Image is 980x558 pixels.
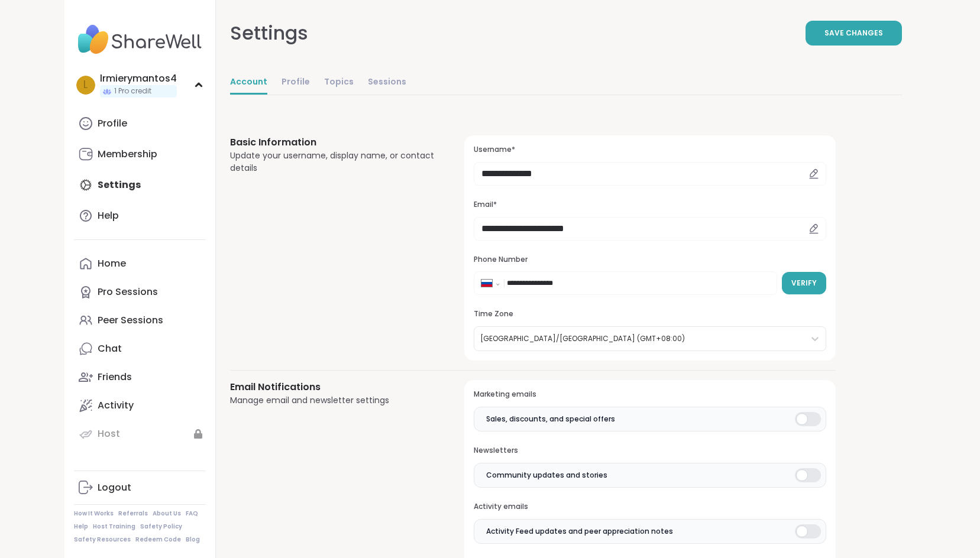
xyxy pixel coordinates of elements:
div: Profile [98,117,127,130]
h3: Activity emails [474,502,826,512]
h3: Email* [474,200,826,210]
span: Save Changes [824,28,883,38]
a: Logout [74,473,206,502]
h3: Basic Information [230,135,436,150]
a: Profile [74,109,206,138]
div: Settings [230,19,308,47]
a: Blog [186,536,200,544]
a: Profile [282,71,310,95]
h3: Phone Number [474,255,826,265]
a: Chat [74,335,206,363]
span: Community updates and stories [486,470,607,481]
a: Referrals [118,510,148,518]
a: Help [74,523,88,531]
button: Save Changes [806,21,902,46]
span: Sales, discounts, and special offers [486,414,615,424]
button: Verify [782,272,826,294]
h3: Username* [474,145,826,155]
a: Peer Sessions [74,306,206,335]
div: Host [98,427,120,440]
div: Chat [98,342,122,355]
span: l [83,77,88,93]
a: Friends [74,363,206,391]
a: Help [74,202,206,230]
div: Friends [98,371,132,384]
h3: Time Zone [474,309,826,319]
span: Activity Feed updates and peer appreciation notes [486,526,673,537]
a: Membership [74,140,206,168]
a: Sessions [368,71,406,95]
span: Verify [791,278,817,288]
h3: Email Notifications [230,380,436,394]
div: Membership [98,148,157,161]
a: Redeem Code [135,536,181,544]
a: Account [230,71,267,95]
h3: Marketing emails [474,390,826,400]
a: How It Works [74,510,114,518]
div: Peer Sessions [98,314,163,327]
img: ShareWell Nav Logo [74,19,206,60]
a: Activity [74,391,206,420]
a: Safety Policy [140,523,182,531]
div: Activity [98,399,134,412]
a: Host [74,420,206,448]
a: Topics [324,71,354,95]
div: Logout [98,481,131,494]
div: Update your username, display name, or contact details [230,150,436,174]
div: Help [98,209,119,222]
a: Pro Sessions [74,278,206,306]
a: Host Training [93,523,135,531]
a: Safety Resources [74,536,131,544]
span: 1 Pro credit [114,86,151,96]
div: lrmierymantos4 [100,72,177,85]
div: Home [98,257,126,270]
h3: Newsletters [474,446,826,456]
a: Home [74,249,206,278]
a: FAQ [186,510,198,518]
div: Pro Sessions [98,286,158,299]
div: Manage email and newsletter settings [230,394,436,407]
a: About Us [153,510,181,518]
